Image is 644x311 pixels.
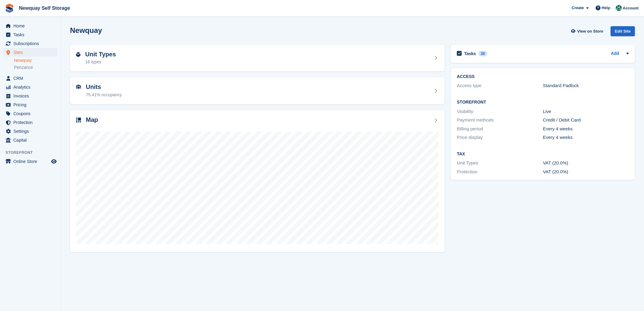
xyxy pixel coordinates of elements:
[3,127,58,136] a: menu
[570,26,606,36] a: View on Store
[13,136,50,144] span: Capital
[3,83,58,91] a: menu
[478,51,487,56] div: 26
[577,28,603,34] span: View on Store
[457,108,543,115] div: Visibility
[13,157,50,166] span: Online Store
[13,92,50,100] span: Invoices
[543,117,629,124] div: Credit / Debit Card
[3,157,58,166] a: menu
[70,45,445,72] a: Unit Types 16 types
[86,83,122,90] h2: Units
[70,77,445,104] a: Units 75.41% occupancy
[3,48,58,57] a: menu
[572,5,584,11] span: Create
[543,168,629,175] div: VAT (20.0%)
[3,109,58,118] a: menu
[457,125,543,133] div: Billing period
[13,101,50,109] span: Pricing
[85,59,116,65] div: 16 types
[457,168,543,175] div: Protection
[13,118,50,127] span: Protection
[3,118,58,127] a: menu
[13,48,50,57] span: Sites
[3,30,58,39] a: menu
[3,22,58,30] a: menu
[3,92,58,100] a: menu
[14,58,58,63] a: Newquay
[86,116,98,123] h2: Map
[457,82,543,89] div: Access type
[76,118,81,122] img: map-icn-33ee37083ee616e46c38cad1a60f524a97daa1e2b2c8c0bc3eb3415660979fc1.svg
[13,127,50,136] span: Settings
[457,74,629,79] h2: ACCESS
[5,4,14,13] img: stora-icon-8386f47178a22dfd0bd8f6a31ec36ba5ce8667c1dd55bd0f319d3a0aa187defe.svg
[85,51,116,58] h2: Unit Types
[457,134,543,141] div: Price display
[457,152,629,157] h2: Tax
[611,50,619,57] a: Add
[13,39,50,48] span: Subscriptions
[70,110,445,253] a: Map
[457,160,543,167] div: Unit Types
[457,100,629,105] h2: Storefront
[543,160,629,167] div: VAT (20.0%)
[3,136,58,144] a: menu
[602,5,610,11] span: Help
[13,22,50,30] span: Home
[76,52,80,57] img: unit-type-icn-2b2737a686de81e16bb02015468b77c625bbabd49415b5ef34ead5e3b44a266d.svg
[543,108,629,115] div: Live
[623,5,639,11] span: Account
[543,82,629,89] div: Standard Padlock
[543,125,629,133] div: Every 4 weeks
[5,150,61,156] span: Storefront
[13,30,50,39] span: Tasks
[457,117,543,124] div: Payment methods
[3,101,58,109] a: menu
[70,26,102,34] h2: Newquay
[13,83,50,91] span: Analytics
[611,26,635,36] div: Edit Site
[3,74,58,83] a: menu
[14,65,58,70] a: Penzance
[543,134,629,141] div: Every 4 weeks
[616,5,622,11] img: JON
[464,51,476,56] h2: Tasks
[86,92,122,98] div: 75.41% occupancy
[16,3,72,13] a: Newquay Self Storage
[13,74,50,83] span: CRM
[50,158,58,165] a: Preview store
[611,26,635,39] a: Edit Site
[76,85,81,89] img: unit-icn-7be61d7bf1b0ce9d3e12c5938cc71ed9869f7b940bace4675aadf7bd6d80202e.svg
[13,109,50,118] span: Coupons
[3,39,58,48] a: menu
